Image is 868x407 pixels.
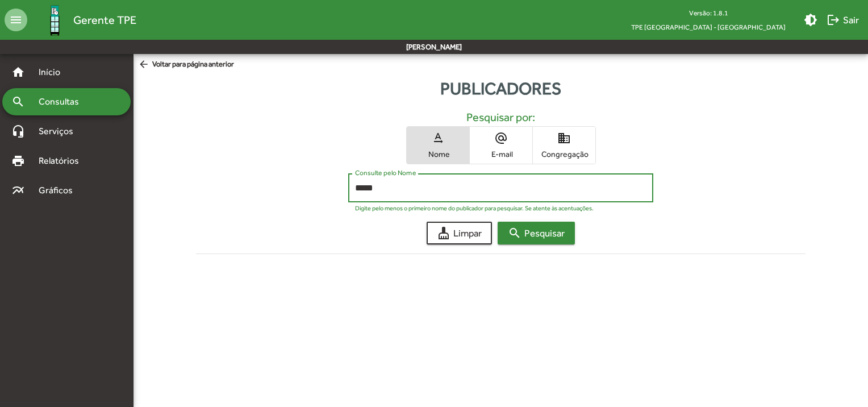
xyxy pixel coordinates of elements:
[355,205,594,211] mat-hint: Digite pelo menos o primeiro nome do publicador para pesquisar. Se atente às acentuações.
[410,149,466,159] span: Nome
[622,20,795,34] span: TPE [GEOGRAPHIC_DATA] - [GEOGRAPHIC_DATA]
[822,10,863,30] button: Sair
[11,154,25,168] mat-icon: print
[205,110,797,124] h5: Pesquisar por:
[473,149,529,159] span: E-mail
[427,222,492,244] button: Limpar
[36,2,73,39] img: Logo
[827,13,840,27] mat-icon: logout
[32,65,77,79] span: Início
[11,124,25,138] mat-icon: headset_mic
[133,76,868,101] div: Publicadores
[138,59,152,71] mat-icon: arrow_back
[32,154,94,168] span: Relatórios
[437,223,482,243] span: Limpar
[494,131,508,145] mat-icon: alternate_email
[11,184,25,197] mat-icon: multiline_chart
[138,59,234,71] span: Voltar para página anterior
[827,10,859,30] span: Sair
[32,184,88,197] span: Gráficos
[32,95,94,109] span: Consultas
[533,127,595,164] button: Congregação
[498,222,575,244] button: Pesquisar
[508,226,521,240] mat-icon: search
[27,2,136,39] a: Gerente TPE
[622,6,795,20] div: Versão: 1.8.1
[508,223,565,243] span: Pesquisar
[407,127,469,164] button: Nome
[536,149,592,159] span: Congregação
[32,124,89,138] span: Serviços
[804,13,817,27] mat-icon: brightness_medium
[437,226,450,240] mat-icon: cleaning_services
[5,9,27,31] mat-icon: menu
[557,131,571,145] mat-icon: domain
[11,65,25,79] mat-icon: home
[470,127,532,164] button: E-mail
[73,11,136,29] span: Gerente TPE
[431,131,445,145] mat-icon: text_rotation_none
[11,95,25,109] mat-icon: search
